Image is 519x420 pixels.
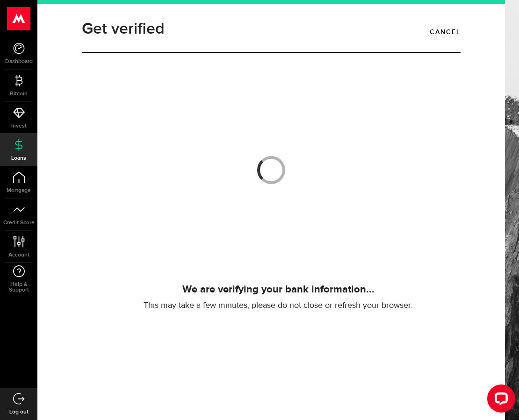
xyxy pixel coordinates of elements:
[82,300,475,311] p: This may take a few minutes, please do not close or refresh your browser.
[430,24,461,40] a: Cancel
[480,381,519,420] iframe: LiveChat chat widget
[82,283,475,296] h4: We are verifying your bank information...
[82,17,165,41] h1: Get verified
